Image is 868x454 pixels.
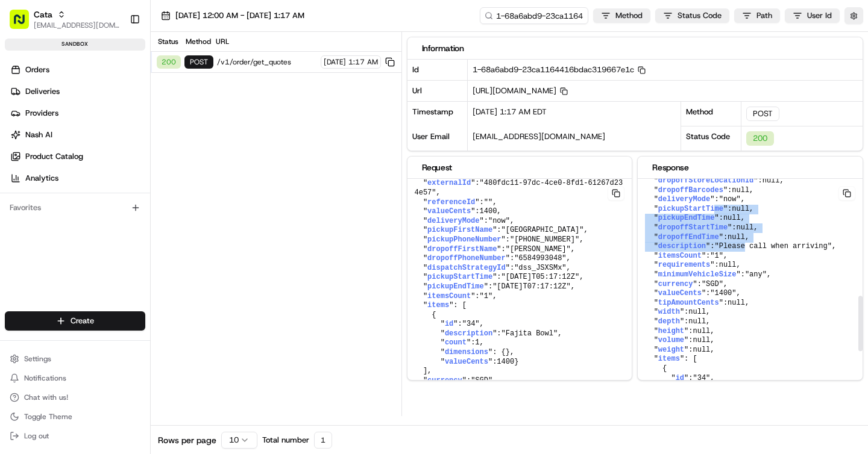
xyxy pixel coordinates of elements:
[681,126,741,151] div: Status Code
[324,57,346,67] span: [DATE]
[97,264,198,286] a: 💻API Documentation
[7,264,97,286] a: 📗Knowledge Base
[473,131,605,141] span: [EMAIL_ADDRESS][DOMAIN_NAME]
[658,261,710,269] span: requirements
[407,126,468,151] div: User Email
[427,245,497,253] span: dropoffFirstName
[785,8,840,23] button: User Id
[658,308,680,316] span: width
[183,37,212,46] div: Method
[445,338,467,347] span: count
[156,7,310,24] button: [DATE] 12:00 AM - [DATE] 1:17 AM
[492,282,571,291] span: "[DATE]T07:17:12Z"
[678,10,722,21] span: Status Code
[54,127,166,137] div: We're available if you need us!
[427,282,484,291] span: pickupEndTime
[658,205,723,213] span: pickupStartTime
[422,161,618,173] div: Request
[658,327,684,335] span: height
[427,207,471,216] span: valueCents
[427,273,492,281] span: pickupStartTime
[615,10,643,21] span: Method
[652,161,848,173] div: Response
[658,346,684,354] span: weight
[480,7,588,24] input: Type to search
[85,298,146,308] a: Powered byPylon
[100,187,104,196] span: •
[693,327,710,335] span: null
[658,214,715,222] span: pickupEndTime
[719,195,741,204] span: "now"
[102,270,112,280] div: 💻
[407,60,468,80] div: Id
[728,299,745,307] span: null
[473,64,646,75] span: 1-68a6abd9-23ca1164416bdac319667e1c
[262,435,309,446] span: Total number
[156,37,180,46] div: Status
[24,393,68,402] span: Chat with us!
[25,151,83,162] span: Product Catalog
[693,374,710,382] span: "34"
[746,131,774,146] div: 200
[427,264,506,272] span: dispatchStrategyId
[5,39,145,51] div: sandbox
[415,179,623,197] span: "480fdc11-97dc-4ce0-8fd1-61267d234e57"
[5,5,125,34] button: Cata[EMAIL_ADDRESS][DOMAIN_NAME]
[54,115,198,127] div: Start new chat
[64,219,89,229] span: [DATE]
[25,108,58,119] span: Providers
[427,254,506,263] span: dropoffPhoneNumber
[658,289,702,297] span: valueCents
[348,57,378,67] span: 1:17 AM
[5,408,145,425] button: Toggle Theme
[693,336,710,344] span: null
[5,169,150,188] a: Analytics
[25,173,58,184] span: Analytics
[427,198,475,207] span: referenceId
[24,431,49,441] span: Log out
[12,115,34,137] img: 1736555255976-a54dd68f-1ca7-489b-9aae-adbdc363a1c4
[714,242,831,250] span: "Please call when arriving"
[25,129,52,140] span: Nash AI
[217,57,317,67] span: /v1/order/get_quotes
[445,329,492,338] span: description
[12,157,81,166] div: Past conversations
[473,86,568,96] span: [URL][DOMAIN_NAME]
[502,226,584,234] span: "[GEOGRAPHIC_DATA]"
[25,115,47,137] img: 4281594248423_2fcf9dad9f2a874258b8_72.png
[462,320,480,328] span: "34"
[12,175,31,194] img: Masood Aslam
[488,217,510,225] span: "now"
[445,348,488,356] span: dimensions
[114,269,193,281] span: API Documentation
[658,223,728,232] span: dropoffStartTime
[5,389,145,406] button: Chat with us!
[710,252,723,260] span: "1"
[702,280,723,288] span: "SGD"
[5,147,150,166] a: Product Catalog
[745,270,767,279] span: "any"
[31,78,199,90] input: Clear
[480,292,493,300] span: "1"
[216,37,397,46] div: URL
[175,10,304,21] span: [DATE] 12:00 AM - [DATE] 1:17 AM
[34,20,120,30] button: [EMAIL_ADDRESS][DOMAIN_NAME]
[37,187,98,196] span: [PERSON_NAME]
[5,198,145,217] div: Favorites
[681,101,741,126] div: Method
[658,270,737,279] span: minimumVehicleSize
[407,80,468,101] div: Url
[658,355,680,363] span: items
[719,261,737,269] span: null
[746,107,779,121] div: POST
[58,219,62,229] span: •
[158,434,216,446] span: Rows per page
[427,235,501,244] span: pickupPhoneNumber
[514,264,566,272] span: "dss_JSXSMx"
[407,102,468,126] div: Timestamp
[184,55,213,69] div: POST
[5,60,150,79] a: Orders
[5,311,145,331] button: Create
[12,12,36,36] img: Nash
